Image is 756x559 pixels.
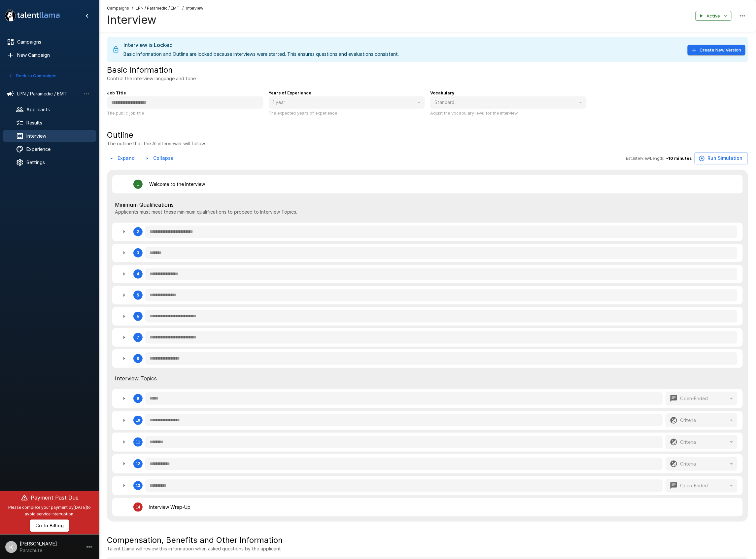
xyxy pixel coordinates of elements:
[137,272,139,276] div: 4
[137,335,139,340] div: 7
[149,504,190,510] p: Interview Wrap-Up
[137,396,139,401] div: 9
[143,152,176,164] button: Collapse
[107,140,205,147] p: The outline that the AI interviewer will follow
[107,90,126,95] b: Job Title
[136,505,140,509] div: 14
[680,417,696,424] p: Criteria
[115,209,740,215] p: Applicants must meet these minimum qualifications to proceed to Interview Topics.
[123,41,399,49] div: Interview is Locked
[107,545,748,552] p: Talent Llama will review this information when asked questions by the applicant
[666,156,692,161] b: ~ 10 minutes
[112,411,743,430] div: 10
[137,251,139,255] div: 3
[430,90,454,95] b: Vocabulary
[430,110,587,117] p: Adjust the vocabulary level for the interview
[107,130,205,140] h5: Outline
[112,433,743,452] div: 11
[132,5,133,12] span: /
[107,152,137,164] button: Expand
[136,440,140,444] div: 11
[137,356,139,361] div: 8
[136,462,140,466] div: 12
[680,461,696,467] p: Criteria
[149,181,205,188] p: Welcome to the Interview
[112,349,743,368] div: 8
[695,152,748,164] button: Run Simulation
[107,13,203,27] h4: Interview
[680,439,696,445] p: Criteria
[136,418,140,423] div: 10
[137,314,139,319] div: 6
[688,45,745,55] button: Create New Version
[107,110,263,117] p: The public job title
[112,454,743,473] div: 12
[107,75,196,82] p: Control the interview language and tone
[112,476,743,495] div: 13
[112,389,743,408] div: 9
[112,265,743,283] div: 4
[112,244,743,262] div: 3
[626,155,665,162] span: Est. Interview Length:
[680,395,708,402] p: Open-Ended
[269,110,425,117] p: The expected years of experience
[115,201,740,209] span: Minimum Qualifications
[269,96,425,109] div: 1 year
[137,182,139,187] div: 1
[186,5,203,12] span: Interview
[112,307,743,326] div: 6
[269,90,312,95] b: Years of Experience
[182,5,184,12] span: /
[136,483,140,488] div: 13
[136,6,180,11] u: LPN / Paramedic / EMT
[112,328,743,347] div: 7
[107,535,748,545] h5: Compensation, Benefits and Other Information
[123,39,399,60] div: Basic Information and Outline are locked because interviews were started. This ensures questions ...
[430,96,587,109] div: Standard
[137,229,139,234] div: 2
[680,482,708,489] p: Open-Ended
[107,6,129,11] u: Campaigns
[112,223,743,241] div: 2
[115,374,740,382] span: Interview Topics
[112,286,743,304] div: 5
[107,65,173,75] h5: Basic Information
[137,293,139,297] div: 5
[696,11,732,21] button: Active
